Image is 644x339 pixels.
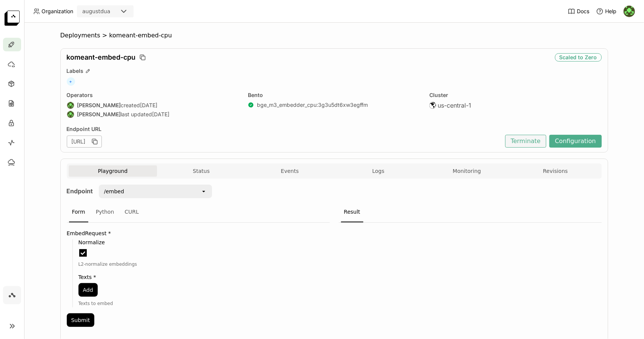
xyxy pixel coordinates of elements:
button: Playground [69,165,157,177]
span: Organization [41,8,73,15]
div: Python [93,202,117,222]
div: Cluster [429,92,602,99]
div: Form [69,202,88,222]
button: Submit [67,313,95,327]
span: komeant-embed-cpu [109,32,172,39]
span: Docs [577,8,589,15]
div: last updated [67,111,239,118]
label: Texts * [78,274,330,280]
span: Help [605,8,616,15]
span: + [67,77,75,86]
label: Normalize [78,239,330,245]
a: Docs [568,8,589,15]
a: bge_m3_embedder_cpu:3g3u5dt6xw3egffm [257,102,368,108]
div: Scaled to Zero [555,53,602,62]
button: Terminate [505,135,546,148]
img: August Dua [624,6,635,17]
div: Result [341,202,363,222]
strong: Endpoint [67,187,93,195]
span: [DATE] [140,102,158,109]
nav: Breadcrumbs navigation [60,32,608,39]
button: Status [157,165,246,177]
div: Bento [248,92,420,99]
img: logo [5,11,20,26]
div: CURL [121,202,142,222]
div: Help [596,8,616,15]
div: Texts to embed [78,300,330,307]
div: /embed [104,188,124,195]
span: [DATE] [152,111,170,118]
span: Logs [372,168,384,174]
strong: [PERSON_NAME] [77,102,121,109]
span: > [100,32,109,39]
svg: open [201,188,207,194]
div: created [67,102,239,109]
div: L2-normalize embeddings [78,260,330,268]
img: August Dua [67,102,74,109]
button: Configuration [549,135,602,148]
button: Events [246,165,334,177]
label: EmbedRequest * [67,230,330,236]
span: komeant-embed-cpu [67,53,136,62]
div: Labels [67,68,602,74]
button: Add [78,283,98,297]
div: Operators [67,92,239,99]
img: August Dua [67,111,74,118]
div: augustdua [82,8,110,15]
span: Deployments [60,32,100,39]
button: Monitoring [423,165,511,177]
div: Endpoint URL [67,126,501,133]
span: us-central-1 [438,102,471,109]
input: Selected /embed. [125,188,126,195]
button: Revisions [511,165,600,177]
div: [URL] [67,136,102,148]
strong: [PERSON_NAME] [77,111,121,118]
